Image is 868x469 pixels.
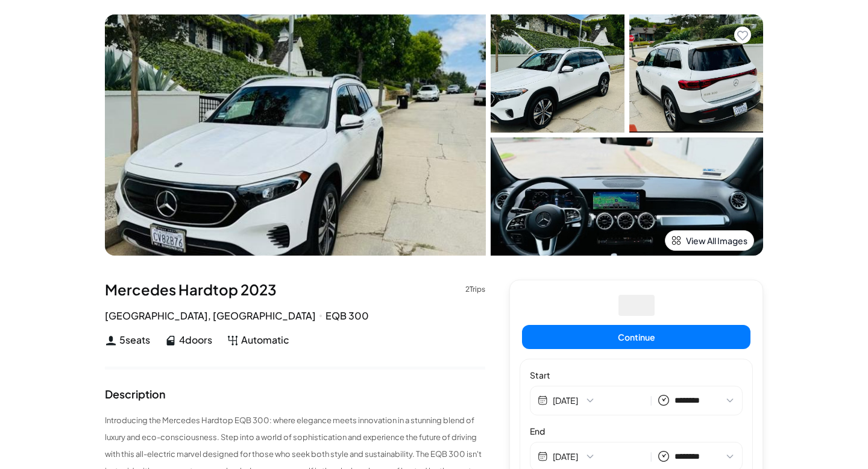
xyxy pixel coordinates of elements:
span: 5 seats [119,333,150,347]
div: Mercedes Hardtop 2023 [105,280,485,299]
div: 2 Trips [465,286,485,293]
label: Start [530,369,743,381]
button: Continue [522,325,750,349]
span: View All Images [686,234,747,247]
img: Car [105,14,486,256]
button: View All Images [665,230,754,251]
img: Car Image 1 [491,14,624,133]
span: | [650,394,653,408]
div: Description [105,389,166,400]
span: 4 doors [179,333,212,347]
img: view-all [671,236,681,245]
button: Add to favorites [734,27,751,43]
button: [DATE] [553,450,645,462]
button: [DATE] [553,394,645,406]
img: Car Image 3 [491,137,763,256]
label: End [530,425,743,437]
div: [GEOGRAPHIC_DATA], [GEOGRAPHIC_DATA] EQB 300 [105,309,485,323]
span: Automatic [241,333,289,347]
span: | [650,450,653,464]
img: Car Image 2 [629,14,763,133]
